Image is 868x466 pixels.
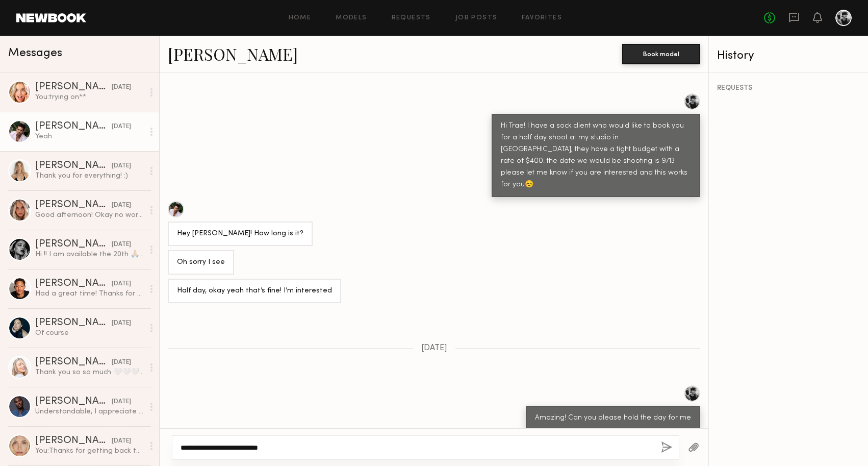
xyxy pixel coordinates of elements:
[35,92,144,102] div: You: trying on**
[392,15,431,21] a: Requests
[112,201,131,210] div: [DATE]
[112,279,131,289] div: [DATE]
[112,240,131,250] div: [DATE]
[112,436,131,446] div: [DATE]
[112,161,131,171] div: [DATE]
[35,250,144,259] div: Hi !! I am available the 20th 🙏🏼💫
[35,171,144,181] div: Thank you for everything! :)
[35,357,112,367] div: [PERSON_NAME]
[177,257,225,268] div: Oh sorry I see
[717,50,860,62] div: History
[35,200,112,210] div: [PERSON_NAME]
[112,397,131,407] div: [DATE]
[35,407,144,416] div: Understandable, I appreciate the opportunity! Reach out if you ever need a [DEMOGRAPHIC_DATA] mod...
[112,83,131,92] div: [DATE]
[112,318,131,328] div: [DATE]
[455,15,498,21] a: Job Posts
[336,15,367,21] a: Models
[717,85,860,92] div: REQUESTS
[421,344,447,353] span: [DATE]
[501,120,691,191] div: Hi Trae! I have a sock client who would like to book you for a half day shoot at my studio in [GE...
[35,397,112,407] div: [PERSON_NAME]
[177,228,303,240] div: Hey [PERSON_NAME]! How long is it?
[35,318,112,328] div: [PERSON_NAME]
[35,367,144,377] div: Thank you so so much 🤍🤍🤍🙏🏼
[522,15,562,21] a: Favorites
[535,412,691,424] div: Amazing! Can you please hold the day for me
[622,49,700,58] a: Book model
[112,122,131,132] div: [DATE]
[35,289,144,299] div: Had a great time! Thanks for having me!
[35,161,112,171] div: [PERSON_NAME]
[35,279,112,289] div: [PERSON_NAME]
[35,239,112,250] div: [PERSON_NAME]
[35,132,144,141] div: Yeah
[35,82,112,92] div: [PERSON_NAME]
[168,43,298,65] a: [PERSON_NAME]
[8,47,62,59] span: Messages
[35,328,144,338] div: Of course
[35,436,112,446] div: [PERSON_NAME]
[35,446,144,456] div: You: Thanks for getting back to me! I'll definitely be reaching out in the future.
[35,210,144,220] div: Good afternoon! Okay no worries thank you so much for letting me know! I would love to work toget...
[35,121,112,132] div: [PERSON_NAME]
[112,358,131,367] div: [DATE]
[622,44,700,64] button: Book model
[177,285,332,297] div: Half day, okay yeah that’s fine! I’m interested
[289,15,312,21] a: Home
